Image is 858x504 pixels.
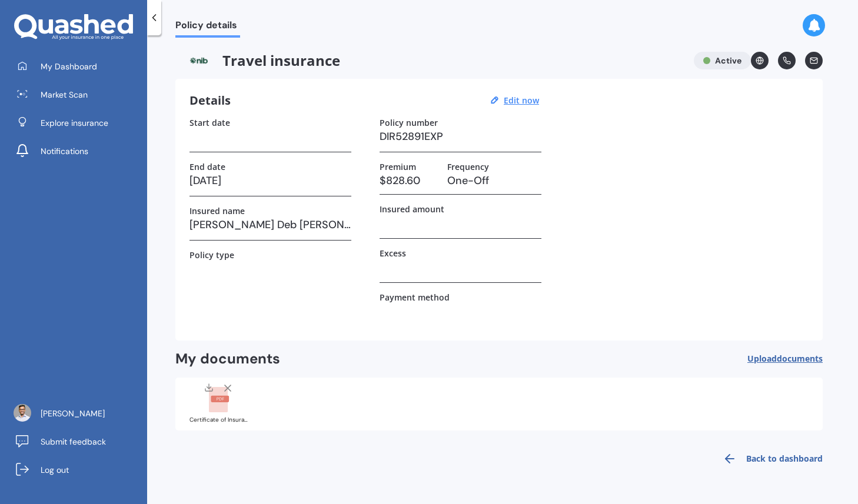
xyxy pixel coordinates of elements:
button: Edit now [500,95,543,106]
u: Edit now [504,95,539,106]
label: Premium [380,162,416,172]
label: Insured amount [380,204,444,214]
label: Policy type [189,250,234,260]
span: Explore insurance [41,117,108,129]
span: Notifications [41,145,88,157]
button: Uploaddocuments [747,350,823,368]
span: My Dashboard [41,61,97,72]
span: documents [777,353,823,364]
img: NIB.png [175,52,222,69]
span: [PERSON_NAME] [41,408,105,419]
h3: Details [189,93,231,108]
span: Market Scan [41,89,88,101]
label: Start date [189,118,230,128]
label: Insured name [189,206,245,216]
h2: My documents [175,350,280,368]
h3: DIR52891EXP [380,128,541,145]
span: Travel insurance [175,52,684,69]
label: Excess [380,248,406,258]
a: My Dashboard [9,55,147,78]
span: Submit feedback [41,436,106,448]
label: Payment method [380,292,450,302]
h3: [DATE] [189,172,351,189]
a: Market Scan [9,83,147,106]
span: Upload [747,354,823,363]
a: Log out [9,458,147,482]
div: Certificate of Insurance DIR52891EXP.pdf [189,417,248,423]
span: Policy details [175,19,240,35]
span: Log out [41,464,69,476]
img: ACg8ocJesJG-ax_DvFIp-8Tk4qB9cd9OLZPeAw5-wqKi0vIeuDA339g=s96-c [14,404,31,422]
a: Explore insurance [9,111,147,135]
h3: $828.60 [380,172,438,189]
a: Submit feedback [9,430,147,453]
a: [PERSON_NAME] [9,402,147,425]
h3: [PERSON_NAME] Deb [PERSON_NAME] [189,216,351,233]
a: Notifications [9,139,147,163]
label: Policy number [380,118,438,128]
label: Frequency [447,162,489,172]
label: End date [189,162,225,172]
h3: One-Off [447,172,541,189]
a: Back to dashboard [716,445,823,473]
